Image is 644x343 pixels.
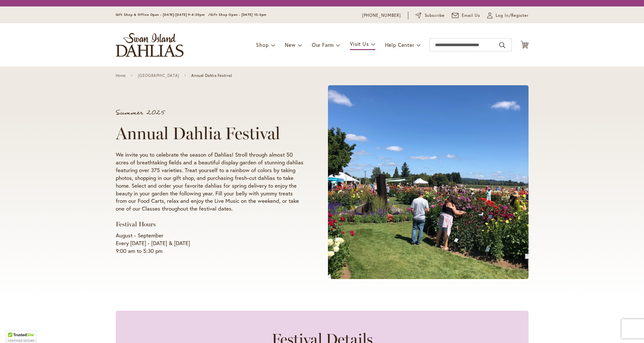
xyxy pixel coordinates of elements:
[425,12,445,19] span: Subscribe
[487,12,529,19] a: Log In/Register
[210,13,266,17] span: Gift Shop Open - [DATE] 10-3pm
[312,41,334,48] span: Our Farm
[499,40,505,50] button: Search
[385,41,414,48] span: Help Center
[116,33,183,57] a: store logo
[285,41,295,48] span: New
[350,40,369,47] span: Visit Us
[362,12,401,19] a: [PHONE_NUMBER]
[116,109,303,116] p: Summer 2025
[138,73,179,78] a: [GEOGRAPHIC_DATA]
[116,220,303,228] h3: Festival Hours
[496,12,529,19] span: Log In/Register
[452,12,480,19] a: Email Us
[116,13,211,17] span: Gift Shop & Office Open - [DATE]-[DATE] 9-4:30pm /
[462,12,480,19] span: Email Us
[116,73,126,78] a: Home
[415,12,445,19] a: Subscribe
[116,124,303,143] h1: Annual Dahlia Festival
[116,232,303,255] p: August - September Every [DATE] - [DATE] & [DATE] 9:00 am to 5:30 pm
[116,151,303,213] p: We invite you to celebrate the season of Dahlias! Stroll through almost 50 acres of breathtaking ...
[256,41,269,48] span: Shop
[191,73,232,78] span: Annual Dahlia Festival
